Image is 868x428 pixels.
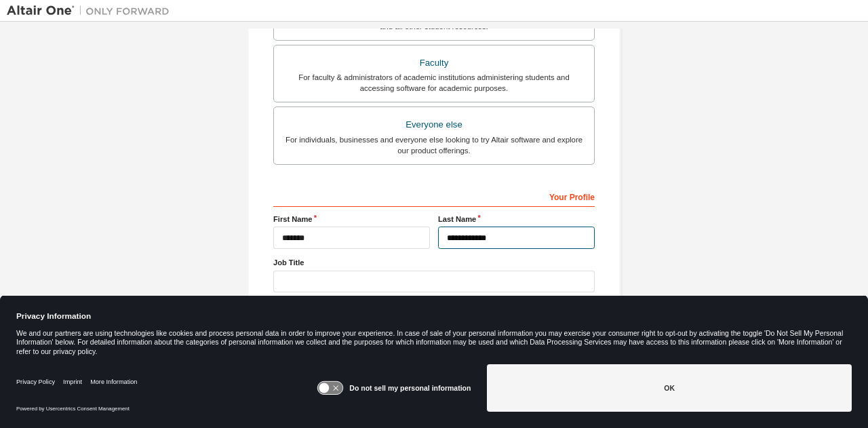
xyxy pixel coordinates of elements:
label: First Name [273,214,430,225]
div: Everyone else [282,115,586,134]
div: For faculty & administrators of academic institutions administering students and accessing softwa... [282,72,586,94]
label: Job Title [273,257,595,268]
label: Last Name [438,214,595,225]
div: Your Profile [273,185,595,207]
div: Faculty [282,54,586,73]
div: For individuals, businesses and everyone else looking to try Altair software and explore our prod... [282,134,586,156]
img: Altair One [7,4,176,18]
